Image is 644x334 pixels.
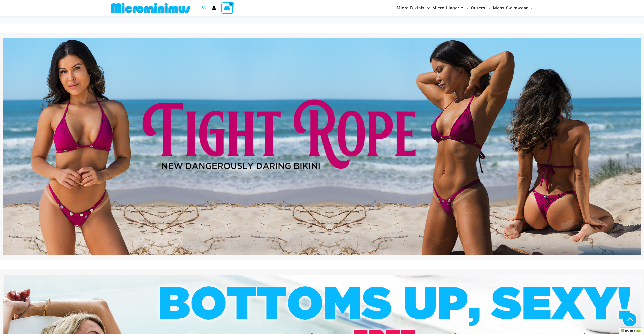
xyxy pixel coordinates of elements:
a: OutersMenu ToggleMenu Toggle [470,2,492,14]
a: Search icon link [202,5,207,11]
a: Account icon link [212,6,216,10]
a: Micro LingerieMenu ToggleMenu Toggle [431,2,470,14]
a: Micro BikinisMenu ToggleMenu Toggle [395,2,431,14]
span: Menu Toggle [463,2,468,14]
span: Menu Toggle [425,2,430,14]
span: Menu Toggle [528,2,533,14]
span: Mens Swimwear [493,2,528,14]
nav: Site Navigation [394,1,535,15]
img: MM SHOP LOGO FLAT [109,2,192,14]
span: Menu Toggle [485,2,490,14]
span: Micro Lingerie [432,2,463,14]
span: Micro Bikinis [397,2,425,14]
img: Tight Rope Pink Bikini [3,38,641,255]
span: Outers [471,2,485,14]
a: Mens SwimwearMenu ToggleMenu Toggle [492,2,534,14]
a: View Shopping Cart, empty [221,2,233,14]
